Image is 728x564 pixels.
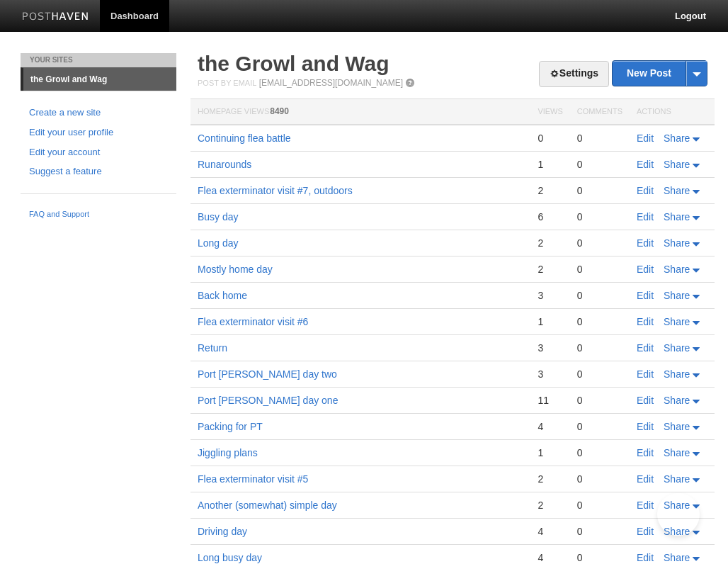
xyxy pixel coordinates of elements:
[22,12,89,23] img: Posthaven-bar
[198,52,389,75] a: the Growl and Wag
[198,159,251,170] a: Runarounds
[664,552,690,563] span: Share
[577,289,622,302] div: 0
[538,132,562,145] div: 0
[538,289,562,302] div: 3
[270,106,289,116] span: 8490
[29,145,168,160] a: Edit your account
[577,342,622,354] div: 0
[198,185,353,196] a: Flea exterminator visit #7, outdoors
[538,499,562,512] div: 2
[577,184,622,197] div: 0
[637,264,654,275] a: Edit
[664,185,690,196] span: Share
[637,159,654,170] a: Edit
[637,500,654,511] a: Edit
[664,421,690,432] span: Share
[198,421,263,432] a: Packing for PT
[577,420,622,433] div: 0
[577,368,622,380] div: 0
[21,53,176,67] li: Your Sites
[637,290,654,301] a: Edit
[577,315,622,328] div: 0
[577,132,622,145] div: 0
[637,316,654,327] a: Edit
[664,211,690,222] span: Share
[198,447,258,458] a: Jiggling plans
[637,395,654,406] a: Edit
[637,368,654,380] a: Edit
[637,185,654,196] a: Edit
[637,237,654,249] a: Edit
[530,99,569,125] th: Views
[198,79,256,87] span: Post by Email
[577,473,622,485] div: 0
[538,551,562,564] div: 4
[664,395,690,406] span: Share
[538,184,562,197] div: 2
[538,446,562,459] div: 1
[577,210,622,223] div: 0
[577,551,622,564] div: 0
[198,473,308,485] a: Flea exterminator visit #5
[538,368,562,380] div: 3
[29,208,168,221] a: FAQ and Support
[198,237,239,249] a: Long day
[664,447,690,458] span: Share
[198,290,247,301] a: Back home
[664,159,690,170] span: Share
[538,315,562,328] div: 1
[577,158,622,171] div: 0
[637,421,654,432] a: Edit
[664,264,690,275] span: Share
[538,342,562,354] div: 3
[198,264,273,275] a: Mostly home day
[664,473,690,485] span: Share
[23,68,176,91] a: the Growl and Wag
[577,394,622,407] div: 0
[613,61,707,86] a: New Post
[637,526,654,537] a: Edit
[637,211,654,222] a: Edit
[198,342,227,354] a: Return
[538,237,562,249] div: 2
[198,368,337,380] a: Port [PERSON_NAME] day two
[664,368,690,380] span: Share
[630,99,715,125] th: Actions
[538,158,562,171] div: 1
[190,99,530,125] th: Homepage Views
[577,525,622,538] div: 0
[577,237,622,249] div: 0
[198,395,338,406] a: Port [PERSON_NAME] day one
[538,394,562,407] div: 11
[570,99,630,125] th: Comments
[198,132,291,144] a: Continuing flea battle
[664,237,690,249] span: Share
[664,316,690,327] span: Share
[29,106,168,120] a: Create a new site
[637,473,654,485] a: Edit
[637,132,654,144] a: Edit
[664,290,690,301] span: Share
[259,78,403,88] a: [EMAIL_ADDRESS][DOMAIN_NAME]
[577,263,622,276] div: 0
[538,210,562,223] div: 6
[29,164,168,179] a: Suggest a feature
[577,446,622,459] div: 0
[538,473,562,485] div: 2
[637,342,654,354] a: Edit
[198,552,262,563] a: Long busy day
[198,500,337,511] a: Another (somewhat) simple day
[657,493,700,536] iframe: Help Scout Beacon - Open
[29,125,168,140] a: Edit your user profile
[538,525,562,538] div: 4
[637,447,654,458] a: Edit
[664,342,690,354] span: Share
[198,526,247,537] a: Driving day
[664,132,690,144] span: Share
[538,420,562,433] div: 4
[637,552,654,563] a: Edit
[198,316,308,327] a: Flea exterminator visit #6
[198,211,239,222] a: Busy day
[577,499,622,512] div: 0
